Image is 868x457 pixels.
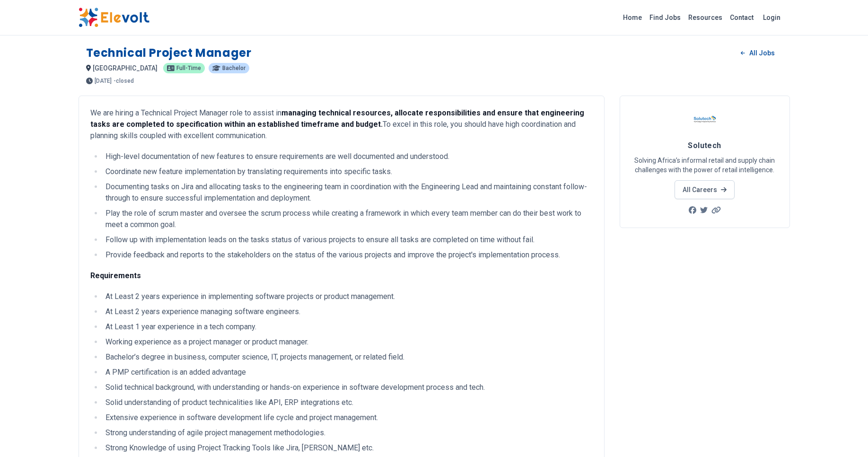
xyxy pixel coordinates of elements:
li: Solid understanding of product technicalities like API, ERP integrations etc. [103,397,593,408]
span: [GEOGRAPHIC_DATA] [93,64,158,72]
strong: managing technical resources, allocate responsibilities and ensure that engineering tasks are com... [90,108,584,129]
li: At Least 2 years experience managing software engineers. [103,306,593,317]
li: Extensive experience in software development life cycle and project management. [103,412,593,423]
li: At Least 1 year experience in a tech company. [103,321,593,333]
li: High-level documentation of new features to ensure requirements are well documented and understood. [103,151,593,162]
strong: Requirements [90,271,141,280]
span: Bachelor [222,65,245,71]
a: Find Jobs [646,10,684,25]
h1: Technical Project Manager [86,45,252,61]
li: Strong understanding of agile project management methodologies. [103,427,593,439]
a: Resources [684,10,726,25]
li: Documenting tasks on Jira and allocating tasks to the engineering team in coordination with the E... [103,181,593,204]
span: Solutech [688,141,721,150]
a: Login [757,8,786,27]
li: Working experience as a project manager or product manager. [103,336,593,348]
li: Provide feedback and reports to the stakeholders on the status of the various projects and improv... [103,249,593,261]
a: All Careers [675,180,735,199]
span: [DATE] [95,78,112,84]
img: Solutech [693,107,717,131]
span: Full-time [176,65,201,71]
li: A PMP certification is an added advantage [103,367,593,378]
li: Play the role of scrum master and oversee the scrum process while creating a framework in which e... [103,208,593,230]
li: Bachelor’s degree in business, computer science, IT, projects management, or related field. [103,352,593,363]
a: Contact [726,10,757,25]
li: Solid technical background, with understanding or hands-on experience in software development pro... [103,382,593,393]
a: All Jobs [733,46,782,60]
li: Follow up with implementation leads on the tasks status of various projects to ensure all tasks a... [103,234,593,246]
p: - closed [114,78,134,84]
p: We are hiring a Technical Project Manager role to assist in To excel in this role, you should hav... [90,107,593,141]
p: Solving Africa’s informal retail and supply chain challenges with the power of retail intelligence. [631,156,778,175]
li: Coordinate new feature implementation by translating requirements into specific tasks. [103,166,593,177]
a: Home [619,10,646,25]
img: Elevolt [79,8,149,27]
li: Strong Knowledge of using Project Tracking Tools like Jira, [PERSON_NAME] etc. [103,442,593,454]
li: At Least 2 years experience in implementing software projects or product management. [103,291,593,302]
